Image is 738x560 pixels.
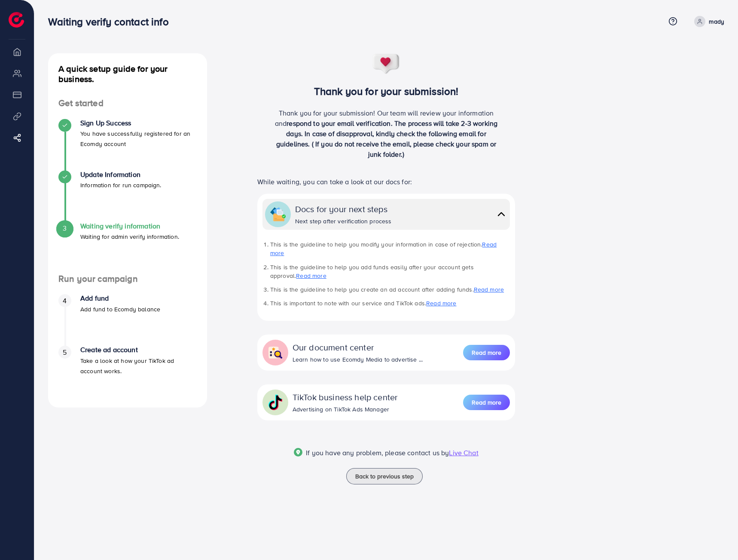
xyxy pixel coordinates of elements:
[709,16,724,27] p: mady
[472,398,501,407] span: Read more
[63,347,67,357] span: 5
[268,345,283,360] img: collapse
[270,285,510,294] li: This is the guideline to help you create an ad account after adding funds.
[270,240,497,257] a: Read more
[48,64,207,84] h4: A quick setup guide for your business.
[293,341,423,353] div: Our document center
[372,53,400,75] img: success
[495,208,507,220] img: collapse
[63,223,67,233] span: 3
[268,395,283,410] img: collapse
[296,271,326,280] a: Read more
[48,222,207,274] li: Waiting verify information
[355,472,414,481] span: Back to previous step
[48,294,207,346] li: Add fund
[294,448,302,457] img: Popup guide
[80,304,160,314] p: Add fund to Ecomdy balance
[48,119,207,170] li: Sign Up Success
[295,203,392,215] div: Docs for your next steps
[63,296,67,306] span: 4
[474,285,504,294] a: Read more
[80,231,179,242] p: Waiting for admin verify information.
[257,177,515,187] p: While waiting, you can take a look at our docs for:
[691,16,724,27] a: mady
[463,395,510,410] button: Read more
[463,344,510,361] a: Read more
[472,348,501,357] span: Read more
[346,468,423,484] button: Back to previous step
[293,391,398,403] div: TikTok business help center
[463,394,510,411] a: Read more
[306,448,449,457] span: If you have any problem, please contact us by
[48,98,207,109] h4: Get started
[270,263,510,280] li: This is the guideline to help you add funds easily after your account gets approval.
[48,170,207,222] li: Update Information
[48,346,207,397] li: Create ad account
[270,207,286,222] img: collapse
[243,85,530,97] h3: Thank you for your submission!
[80,222,179,230] h4: Waiting verify information
[701,521,732,554] iframe: Chat
[80,170,162,179] h4: Update Information
[80,119,197,127] h4: Sign Up Success
[426,299,456,307] a: Read more
[270,240,510,258] li: This is the guideline to help you modify your information in case of rejection.
[293,405,398,414] div: Advertising on TikTok Ads Manager
[295,217,392,225] div: Next step after verification process
[80,128,197,149] p: You have successfully registered for an Ecomdy account
[80,180,162,190] p: Information for run campaign.
[48,15,175,28] h3: Waiting verify contact info
[449,448,478,457] span: Live Chat
[463,345,510,360] button: Read more
[276,119,498,159] span: respond to your email verification. The process will take 2-3 working days. In case of disapprova...
[9,12,24,27] img: logo
[48,274,207,284] h4: Run your campaign
[293,355,423,364] div: Learn how to use Ecomdy Media to advertise ...
[80,356,197,376] p: Take a look at how your TikTok ad account works.
[80,346,197,354] h4: Create ad account
[80,294,160,302] h4: Add fund
[271,108,501,159] p: Thank you for your submission! Our team will review your information and
[270,299,510,307] li: This is important to note with our service and TikTok ads.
